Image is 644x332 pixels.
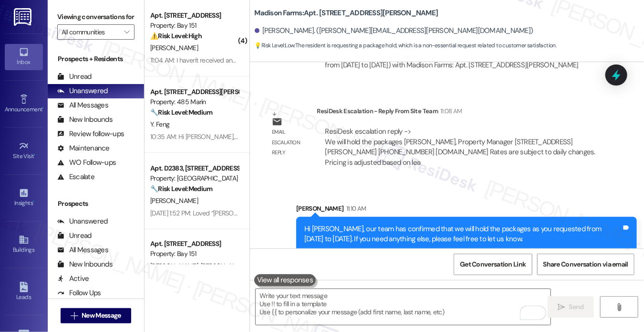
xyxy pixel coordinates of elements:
[5,232,43,257] a: Buildings
[150,184,212,193] strong: 🔧 Risk Level: Medium
[548,296,594,318] button: Send
[200,262,248,270] span: [PERSON_NAME]
[150,249,239,259] div: Property: Bay 151
[57,10,135,24] label: Viewing conversations for
[454,254,532,275] button: Get Conversation Link
[82,311,121,321] span: New Message
[57,274,89,284] div: Active
[57,231,92,241] div: Unread
[255,41,557,51] span: : The resident is requesting a package hold, which is a non-essential request related to customer...
[616,303,623,311] i: 
[344,203,366,214] div: 11:10 AM
[150,56,384,64] div: 11:04 AM: I haven't received any email from Luxer and neither it's in the package room
[150,120,169,129] span: Y. Feng
[460,259,526,269] span: Get Conversation Link
[537,254,634,275] button: Share Conversation via email
[57,259,113,269] div: New Inbounds
[304,224,622,245] div: Hi [PERSON_NAME], our team has confirmed that we will hold the packages as you requested from [DA...
[317,106,605,119] div: ResiDesk Escalation - Reply From Site Team
[150,21,239,31] div: Property: Bay 151
[5,138,43,164] a: Site Visit •
[150,108,212,117] strong: 🔧 Risk Level: Medium
[325,127,596,167] div: ResiDesk escalation reply -> We will hold the packages [PERSON_NAME], Property Manager [STREET_AD...
[272,127,309,158] div: Email escalation reply
[5,279,43,305] a: Leads
[14,8,33,26] img: ResiDesk Logo
[57,86,108,96] div: Unanswered
[57,143,110,153] div: Maintenance
[5,185,43,211] a: Insights •
[150,87,239,97] div: Apt. [STREET_ADDRESS][PERSON_NAME]
[150,196,198,205] span: [PERSON_NAME]
[150,11,239,21] div: Apt. [STREET_ADDRESS]
[255,42,295,49] strong: 💡 Risk Level: Low
[57,100,108,110] div: All Messages
[150,97,239,107] div: Property: 485 Marin
[150,163,239,173] div: Apt. D2383, [STREET_ADDRESS][PERSON_NAME]
[62,24,119,40] input: All communities
[558,303,565,311] i: 
[150,173,239,183] div: Property: [GEOGRAPHIC_DATA]
[57,72,92,82] div: Unread
[150,262,201,270] span: [PERSON_NAME]
[150,239,239,249] div: Apt. [STREET_ADDRESS]
[57,245,108,255] div: All Messages
[57,288,101,298] div: Follow Ups
[71,312,78,320] i: 
[5,44,43,70] a: Inbox
[150,43,198,52] span: [PERSON_NAME]
[48,54,144,64] div: Prospects + Residents
[438,106,462,116] div: 11:08 AM
[57,216,108,226] div: Unanswered
[124,28,129,36] i: 
[33,198,34,205] span: •
[61,308,131,323] button: New Message
[256,289,551,325] textarea: To enrich screen reader interactions, please activate Accessibility in Grammarly extension settings
[57,172,94,182] div: Escalate
[150,32,202,40] strong: ⚠️ Risk Level: High
[34,151,36,158] span: •
[296,203,637,217] div: [PERSON_NAME]
[57,158,116,168] div: WO Follow-ups
[255,26,533,36] div: [PERSON_NAME]. ([PERSON_NAME][EMAIL_ADDRESS][PERSON_NAME][DOMAIN_NAME])
[255,8,438,18] b: Madison Farms: Apt. [STREET_ADDRESS][PERSON_NAME]
[57,115,113,125] div: New Inbounds
[42,105,44,111] span: •
[569,302,584,312] span: Send
[48,199,144,209] div: Prospects
[57,129,124,139] div: Review follow-ups
[543,259,628,269] span: Share Conversation via email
